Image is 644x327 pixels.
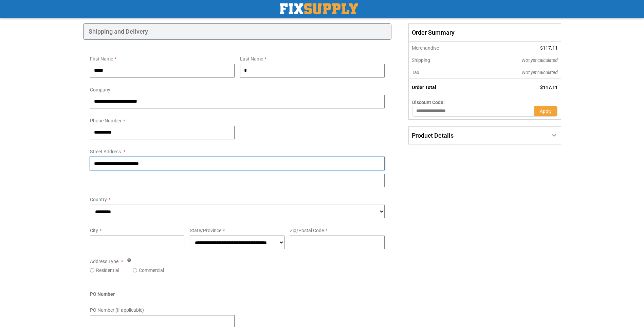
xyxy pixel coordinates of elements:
th: Tax [409,66,476,79]
span: Street Address [90,149,121,154]
span: Country [90,197,107,202]
span: Last Name [240,56,263,62]
span: Order Summary [408,23,561,42]
span: Company [90,87,110,92]
span: Apply [540,108,552,114]
span: Not yet calculated [522,70,558,75]
span: Zip/Postal Code [290,228,324,233]
div: PO Number [90,291,385,301]
span: $117.11 [540,45,558,51]
strong: Order Total [412,85,436,90]
label: Commercial [139,267,164,274]
span: First Name [90,56,113,62]
span: Product Details [412,132,454,139]
span: Not yet calculated [522,57,558,63]
label: Residential [96,267,119,274]
th: Merchandise [409,42,476,54]
span: PO Number (if applicable) [90,307,144,313]
span: Shipping [412,57,430,63]
span: Discount Code: [412,100,445,105]
span: Address Type [90,259,118,264]
span: Phone Number [90,118,122,123]
button: Apply [534,106,557,117]
div: Shipping and Delivery [83,23,392,40]
span: $117.11 [540,85,558,90]
img: Fix Industrial Supply [280,3,358,14]
span: City [90,228,98,233]
a: store logo [280,3,358,14]
span: State/Province [190,228,221,233]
